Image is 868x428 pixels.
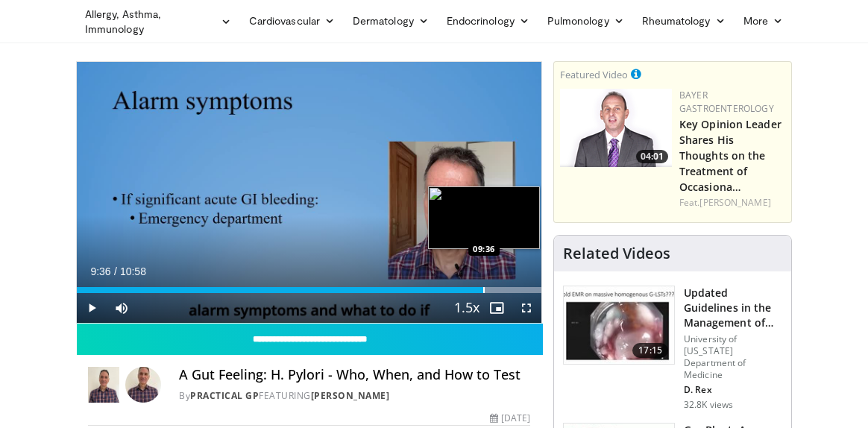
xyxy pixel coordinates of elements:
[538,6,633,36] a: Pulmonology
[684,384,782,396] p: D. Rex
[77,287,541,293] div: Progress Bar
[679,117,781,194] a: Key Opinion Leader Shares His Thoughts on the Treatment of Occasiona…
[679,196,785,210] div: Feat.
[438,6,538,36] a: Endocrinology
[90,265,110,277] span: 9:36
[482,293,512,323] button: Enable picture-in-picture mode
[311,389,390,402] a: [PERSON_NAME]
[88,367,119,403] img: Practical GP
[632,343,668,358] span: 17:15
[684,399,733,411] p: 32.8K views
[107,293,136,323] button: Mute
[120,265,146,277] span: 10:58
[564,286,674,364] img: dfcfcb0d-b871-4e1a-9f0c-9f64970f7dd8.150x105_q85_crop-smart_upscale.jpg
[179,389,530,403] div: By FEATURING
[633,6,735,36] a: Rheumatology
[560,68,628,81] small: Featured Video
[76,7,240,37] a: Allergy, Asthma, Immunology
[679,89,774,115] a: Bayer Gastroenterology
[452,293,482,323] button: Playback Rate
[428,186,540,249] img: image.jpeg
[77,293,107,323] button: Play
[179,367,530,383] h4: A Gut Feeling: H. Pylori - Who, When, and How to Test
[125,367,161,403] img: Avatar
[77,62,541,323] video-js: Video Player
[636,150,668,163] span: 04:01
[560,89,672,167] img: 9828b8df-38ad-4333-b93d-bb657251ca89.png.150x105_q85_crop-smart_upscale.png
[560,89,672,167] a: 04:01
[563,286,782,411] a: 17:15 Updated Guidelines in the Management of Large Colon Polyps: Inspecti… University of [US_STA...
[735,6,792,36] a: More
[512,293,541,323] button: Fullscreen
[240,6,344,36] a: Cardiovascular
[490,412,530,425] div: [DATE]
[699,196,770,209] a: [PERSON_NAME]
[563,245,670,262] h4: Related Videos
[684,286,782,330] h3: Updated Guidelines in the Management of Large Colon Polyps: Inspecti…
[344,6,438,36] a: Dermatology
[190,389,259,402] a: Practical GP
[114,265,117,277] span: /
[684,333,782,381] p: University of [US_STATE] Department of Medicine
